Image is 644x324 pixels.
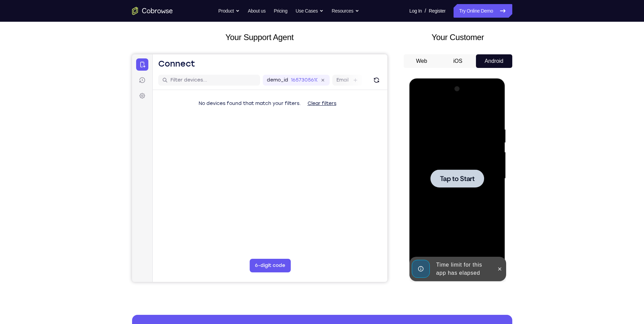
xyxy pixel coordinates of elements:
[425,7,426,15] span: /
[404,54,440,68] button: Web
[409,4,422,18] a: Log In
[31,97,65,104] span: Tap to Start
[440,54,476,68] button: iOS
[429,4,445,18] a: Register
[24,180,84,201] div: Time limit for this app has elapsed
[296,4,324,18] button: Use Cases
[132,31,387,43] h2: Your Support Agent
[454,4,512,18] a: Try Online Demo
[404,31,512,43] h2: Your Customer
[332,4,359,18] button: Resources
[274,4,287,18] a: Pricing
[248,4,265,18] a: About us
[132,54,387,282] iframe: Agent
[21,91,75,109] button: Tap to Start
[476,54,512,68] button: Android
[132,7,173,15] a: Go to the home page
[218,4,240,18] button: Product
